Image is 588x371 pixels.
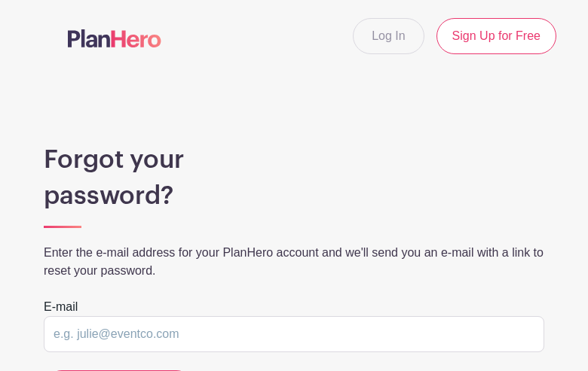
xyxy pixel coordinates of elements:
a: Sign Up for Free [436,18,556,54]
h1: password? [44,181,544,211]
p: Enter the e-mail address for your PlanHero account and we'll send you an e-mail with a link to re... [44,244,544,280]
input: e.g. julie@eventco.com [44,316,544,352]
a: Log In [353,18,424,54]
label: E-mail [44,298,78,316]
h1: Forgot your [44,144,544,175]
img: logo-507f7623f17ff9eddc593b1ce0a138ce2505c220e1c5a4e2b4648c50719b7d32.svg [68,29,161,47]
